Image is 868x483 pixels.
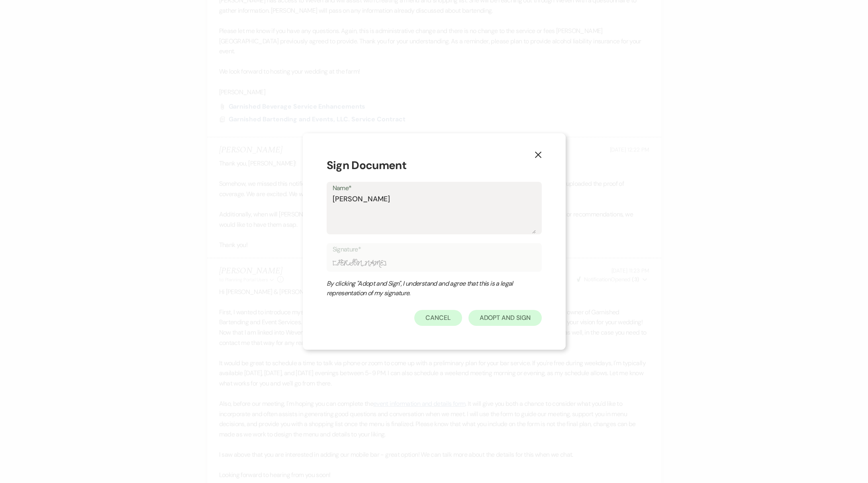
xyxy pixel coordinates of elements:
h1: Sign Document [327,157,542,174]
label: Name* [333,183,536,194]
textarea: [PERSON_NAME] [333,194,536,234]
button: Adopt And Sign [468,310,542,326]
button: Cancel [414,310,462,326]
div: By clicking "Adopt and Sign", I understand and agree that this is a legal representation of my si... [327,279,526,298]
label: Signature* [333,244,536,255]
